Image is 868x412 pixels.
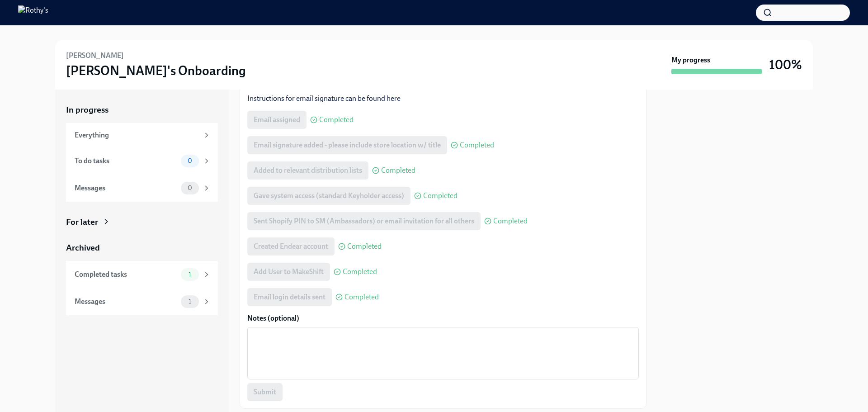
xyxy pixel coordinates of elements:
a: Completed tasks1 [66,261,218,288]
h6: [PERSON_NAME] [66,51,124,61]
a: Instructions for email signature can be found here [247,94,401,103]
span: Completed [343,268,377,275]
span: Completed [493,218,528,225]
a: In progress [66,104,218,116]
div: Messages [75,297,177,307]
span: Completed [381,167,415,174]
div: Completed tasks [75,270,177,279]
div: For later [66,216,98,228]
h3: 100% [769,57,802,73]
a: Everything [66,123,218,147]
a: For later [66,216,218,228]
div: Messages [75,183,177,193]
div: To do tasks [75,156,177,166]
span: Completed [423,192,458,199]
span: Completed [344,294,379,301]
span: 1 [183,298,197,305]
span: 0 [182,157,198,164]
strong: My progress [671,55,710,65]
span: Completed [319,116,354,123]
h3: [PERSON_NAME]'s Onboarding [66,62,246,79]
span: 0 [182,185,198,191]
a: Archived [66,242,218,254]
a: Messages0 [66,175,218,202]
label: Notes (optional) [247,313,639,323]
img: Rothy's [18,5,48,20]
a: To do tasks0 [66,147,218,175]
a: Messages1 [66,288,218,315]
span: 1 [183,271,197,278]
span: Completed [347,243,382,250]
div: Everything [75,130,199,140]
span: Completed [460,142,494,149]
